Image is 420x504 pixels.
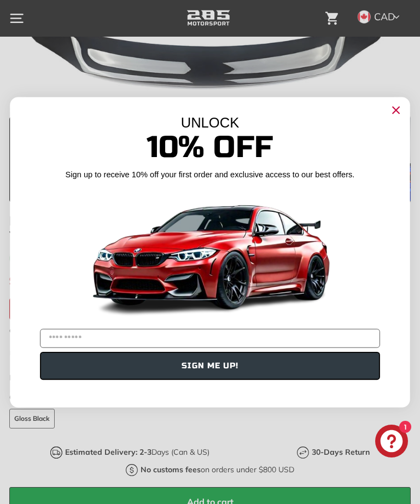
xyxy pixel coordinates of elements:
[85,184,335,325] img: Banner showing BMW 4 Series Body kit
[40,351,380,379] button: SIGN ME UP!
[181,115,240,130] span: UNLOCK
[66,170,355,178] span: Sign up to receive 10% off your first order and exclusive access to our best offers.
[388,102,404,118] button: Close dialog
[372,425,411,460] inbox-online-store-chat: Shopify online store chat
[147,129,273,165] span: 10% Off
[40,328,380,347] input: YOUR EMAIL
